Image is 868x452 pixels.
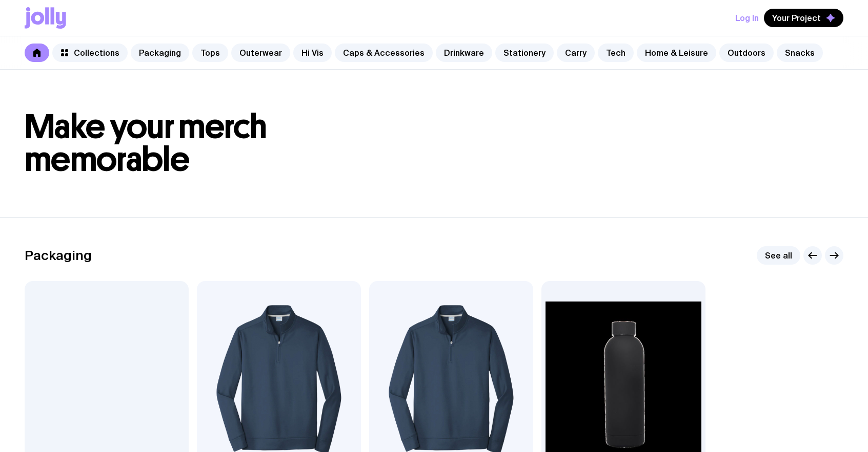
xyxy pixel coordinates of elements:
span: Collections [74,48,119,58]
a: Packaging [131,44,189,62]
button: Your Project [764,9,843,27]
a: Outerwear [231,44,290,62]
a: Hi Vis [293,44,332,62]
a: Home & Leisure [637,44,716,62]
h2: Packaging [25,248,92,263]
a: See all [757,246,800,265]
a: Tops [192,44,228,62]
span: Your Project [772,13,821,23]
a: Snacks [777,44,823,62]
a: Tech [598,44,634,62]
a: Stationery [495,44,554,62]
span: Make your merch memorable [25,106,267,180]
button: Log In [735,9,759,27]
a: Outdoors [719,44,774,62]
a: Drinkware [436,44,492,62]
a: Collections [52,44,128,62]
a: Carry [557,44,595,62]
a: Caps & Accessories [335,44,433,62]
